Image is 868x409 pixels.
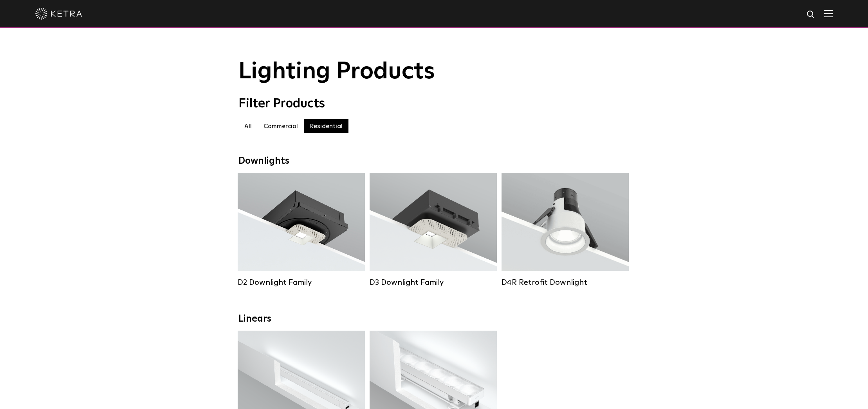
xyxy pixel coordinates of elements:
div: Filter Products [238,96,630,111]
img: Hamburger%20Nav.svg [824,10,833,17]
label: Commercial [258,119,304,133]
a: D3 Downlight Family Lumen Output:700 / 900 / 1100Colors:White / Black / Silver / Bronze / Paintab... [370,173,497,287]
div: Downlights [238,156,630,167]
img: search icon [806,10,816,20]
div: D4R Retrofit Downlight [502,278,629,287]
a: D2 Downlight Family Lumen Output:1200Colors:White / Black / Gloss Black / Silver / Bronze / Silve... [238,173,365,287]
span: Lighting Products [238,60,435,83]
div: Linears [238,313,630,325]
div: D2 Downlight Family [238,278,365,287]
div: D3 Downlight Family [370,278,497,287]
label: All [238,119,258,133]
a: D4R Retrofit Downlight Lumen Output:800Colors:White / BlackBeam Angles:15° / 25° / 40° / 60°Watta... [502,173,629,287]
img: ketra-logo-2019-white [35,8,82,20]
label: Residential [304,119,348,133]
